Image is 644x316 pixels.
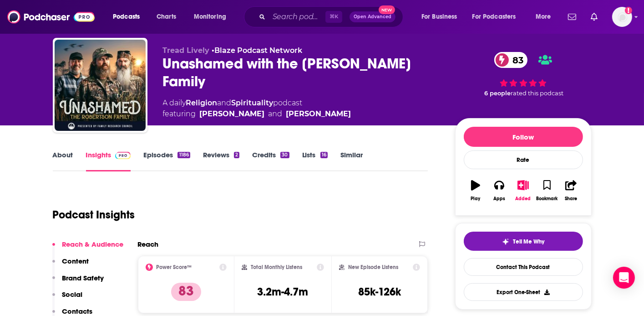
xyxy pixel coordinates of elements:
[53,208,135,222] h1: Podcast Insights
[157,10,176,23] span: Charts
[471,196,480,202] div: Play
[464,232,583,251] button: tell me why sparkleTell Me Why
[163,98,351,119] div: A daily podcast
[503,52,528,68] span: 83
[613,267,635,289] div: Open Intercom Messenger
[559,174,583,207] button: Share
[62,274,104,282] p: Brand Safety
[358,285,401,299] h3: 85k-126k
[565,196,577,202] div: Share
[325,11,342,23] span: ⌘ K
[55,40,146,131] img: Unashamed with the Robertson Family
[232,98,274,107] a: Spirituality
[269,10,325,24] input: Search podcasts, credits, & more...
[52,257,89,274] button: Content
[464,258,583,276] a: Contact This Podcast
[253,6,412,27] div: Search podcasts, credits, & more...
[62,307,93,316] p: Contacts
[7,8,95,26] img: Podchaser - Follow, Share and Rate Podcasts
[467,10,529,24] button: open menu
[354,15,391,19] span: Open Advanced
[113,10,140,23] span: Podcasts
[194,10,226,23] span: Monitoring
[612,7,632,27] img: User Profile
[302,150,328,171] a: Lists16
[143,150,190,171] a: Episodes1186
[52,290,83,307] button: Social
[188,10,238,24] button: open menu
[234,152,239,158] div: 2
[493,196,505,202] div: Apps
[625,7,632,14] svg: Add a profile image
[464,127,583,147] button: Follow
[350,11,396,22] button: Open AdvancedNew
[106,10,152,24] button: open menu
[138,240,159,249] h2: Reach
[280,152,289,158] div: 30
[62,240,124,249] p: Reach & Audience
[62,290,83,299] p: Social
[177,152,190,158] div: 1186
[53,150,73,171] a: About
[186,98,218,107] a: Religion
[564,9,580,25] a: Show notifications dropdown
[511,174,535,207] button: Added
[421,10,457,23] span: For Business
[612,7,632,27] span: Logged in as ocharlson
[536,196,558,202] div: Bookmark
[218,98,232,107] span: and
[464,174,487,207] button: Play
[215,46,303,55] a: Blaze Podcast Network
[200,109,265,119] a: Phil Robertson
[286,109,351,119] a: Zach Dasher
[536,10,551,23] span: More
[502,238,509,245] img: tell me why sparkle
[511,90,563,97] span: rated this podcast
[535,174,559,207] button: Bookmark
[151,10,182,24] a: Charts
[415,10,469,24] button: open menu
[348,264,398,270] h2: New Episode Listens
[379,5,395,14] span: New
[115,152,131,159] img: Podchaser Pro
[171,283,201,301] p: 83
[340,150,363,171] a: Similar
[157,264,192,270] h2: Power Score™
[464,150,583,169] div: Rate
[487,174,511,207] button: Apps
[513,238,544,245] span: Tell Me Why
[494,52,528,68] a: 83
[484,90,511,97] span: 6 people
[320,152,328,158] div: 16
[62,257,89,265] p: Content
[529,10,563,24] button: open menu
[516,196,531,202] div: Added
[52,274,104,290] button: Brand Safety
[587,9,601,25] a: Show notifications dropdown
[86,150,131,171] a: InsightsPodchaser Pro
[163,46,210,55] span: Tread Lively
[252,150,289,171] a: Credits30
[612,7,632,27] button: Show profile menu
[203,150,239,171] a: Reviews2
[257,285,308,299] h3: 3.2m-4.7m
[251,264,302,270] h2: Total Monthly Listens
[163,109,351,119] span: featuring
[455,46,592,103] div: 83 6 peoplerated this podcast
[212,46,303,55] span: •
[464,283,583,301] button: Export One-Sheet
[472,10,516,23] span: For Podcasters
[52,240,124,257] button: Reach & Audience
[269,109,283,119] span: and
